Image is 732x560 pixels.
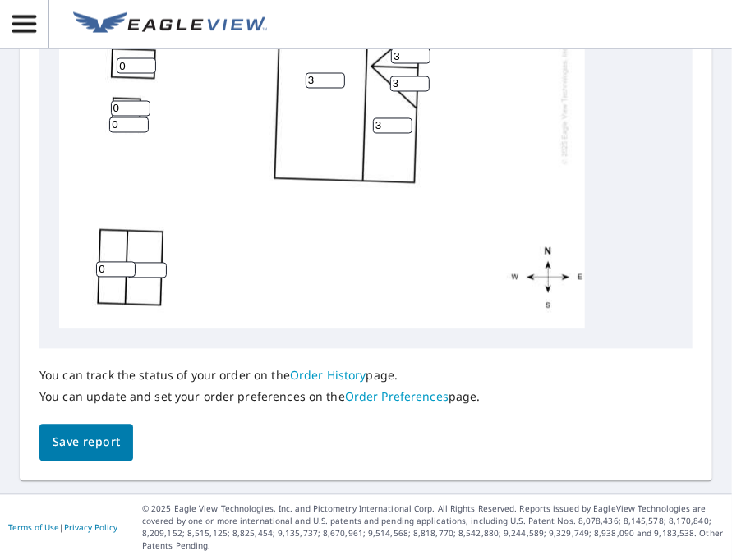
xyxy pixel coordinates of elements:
[73,12,267,37] img: EV Logo
[290,368,366,383] a: Order History
[345,389,449,405] a: Order Preferences
[142,503,724,553] p: © 2025 Eagle View Technologies, Inc. and Pictometry International Corp. All Rights Reserved. Repo...
[8,522,59,534] a: Terms of Use
[53,433,120,453] span: Save report
[39,425,133,461] button: Save report
[8,523,117,533] p: |
[39,369,481,383] p: You can track the status of your order on the page.
[39,390,481,405] p: You can update and set your order preferences on the page.
[64,522,117,534] a: Privacy Policy
[63,2,277,47] a: EV Logo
